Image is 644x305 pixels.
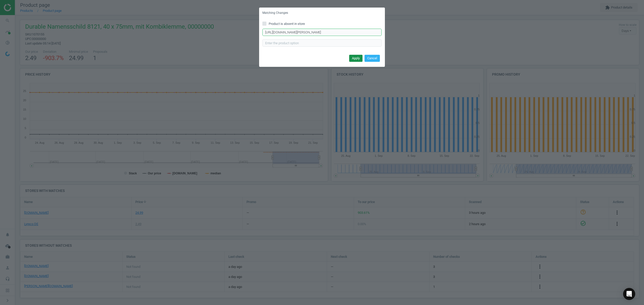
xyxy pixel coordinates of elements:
div: Open Intercom Messenger [623,288,635,300]
h5: Matching Changes [262,11,288,15]
button: Cancel [365,55,380,62]
input: Enter the product option [262,39,382,47]
input: Enter correct product URL [262,29,382,36]
button: Apply [349,55,363,62]
span: Product is absent in store [268,22,306,26]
